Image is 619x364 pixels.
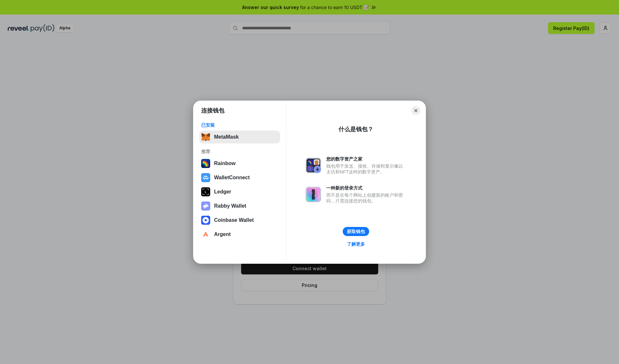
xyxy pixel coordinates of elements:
[326,185,406,191] div: 一种新的登录方式
[199,214,280,227] button: Coinbase Wallet
[199,131,280,143] button: MetaMask
[201,216,210,225] img: svg+xml,%3Csvg%20width%3D%2228%22%20height%3D%2228%22%20viewBox%3D%220%200%2028%2028%22%20fill%3D...
[201,107,224,114] h1: 连接钱包
[343,240,369,248] a: 了解更多
[199,185,280,198] button: Ledger
[199,200,280,212] button: Rabby Wallet
[214,231,231,237] div: Argent
[199,228,280,241] button: Argent
[306,187,321,202] img: svg+xml,%3Csvg%20xmlns%3D%22http%3A%2F%2Fwww.w3.org%2F2000%2Fsvg%22%20fill%3D%22none%22%20viewBox...
[201,230,210,239] img: svg+xml,%3Csvg%20width%3D%2228%22%20height%3D%2228%22%20viewBox%3D%220%200%2028%2028%22%20fill%3D...
[201,173,210,182] img: svg+xml,%3Csvg%20width%3D%2228%22%20height%3D%2228%22%20viewBox%3D%220%200%2028%2028%22%20fill%3D...
[306,158,321,173] img: svg+xml,%3Csvg%20xmlns%3D%22http%3A%2F%2Fwww.w3.org%2F2000%2Fsvg%22%20fill%3D%22none%22%20viewBox...
[343,227,369,236] button: 获取钱包
[347,241,365,247] div: 了解更多
[201,149,278,154] div: 推荐
[201,159,210,168] img: svg+xml,%3Csvg%20width%3D%22120%22%20height%3D%22120%22%20viewBox%3D%220%200%20120%20120%22%20fil...
[199,171,280,184] button: WalletConnect
[199,157,280,170] button: Rainbow
[214,203,246,209] div: Rabby Wallet
[201,187,210,196] img: svg+xml,%3Csvg%20xmlns%3D%22http%3A%2F%2Fwww.w3.org%2F2000%2Fsvg%22%20width%3D%2228%22%20height%3...
[411,106,420,115] button: Close
[201,122,278,128] div: 已安装
[326,156,406,162] div: 您的数字资产之家
[201,133,210,142] img: svg+xml,%3Csvg%20fill%3D%22none%22%20height%3D%2233%22%20viewBox%3D%220%200%2035%2033%22%20width%...
[214,175,250,181] div: WalletConnect
[339,125,373,133] div: 什么是钱包？
[347,229,365,234] div: 获取钱包
[326,163,406,175] div: 钱包用于发送、接收、存储和显示像以太坊和NFT这样的数字资产。
[326,192,406,204] div: 而不是在每个网站上创建新的账户和密码，只需连接您的钱包。
[201,202,210,211] img: svg+xml,%3Csvg%20xmlns%3D%22http%3A%2F%2Fwww.w3.org%2F2000%2Fsvg%22%20fill%3D%22none%22%20viewBox...
[214,189,231,195] div: Ledger
[214,217,254,223] div: Coinbase Wallet
[214,161,236,166] div: Rainbow
[214,134,239,140] div: MetaMask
